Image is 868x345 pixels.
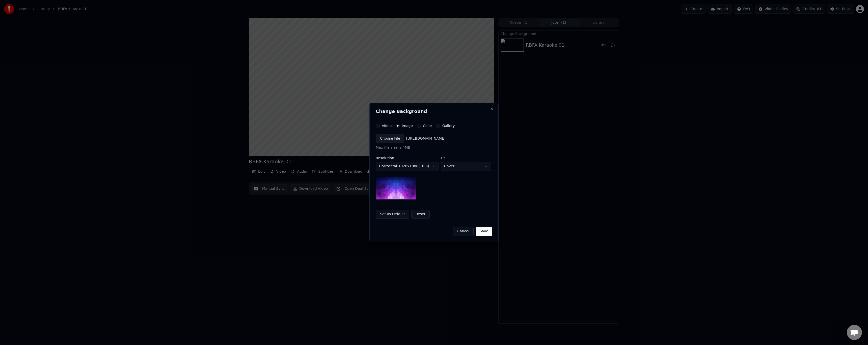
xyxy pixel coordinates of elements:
button: Set as Default [376,210,409,219]
div: Max file size is 4MB [376,145,492,150]
label: Fit [441,156,491,160]
label: Resolution [376,156,439,160]
button: Cancel [453,227,473,236]
label: Gallery [442,124,455,128]
label: Video [382,124,392,128]
label: Image [402,124,413,128]
div: Choose File [376,134,404,143]
h2: Change Background [376,109,492,114]
button: Reset [411,210,430,219]
label: Color [423,124,432,128]
button: Save [476,227,492,236]
div: [URL][DOMAIN_NAME] [404,136,448,141]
